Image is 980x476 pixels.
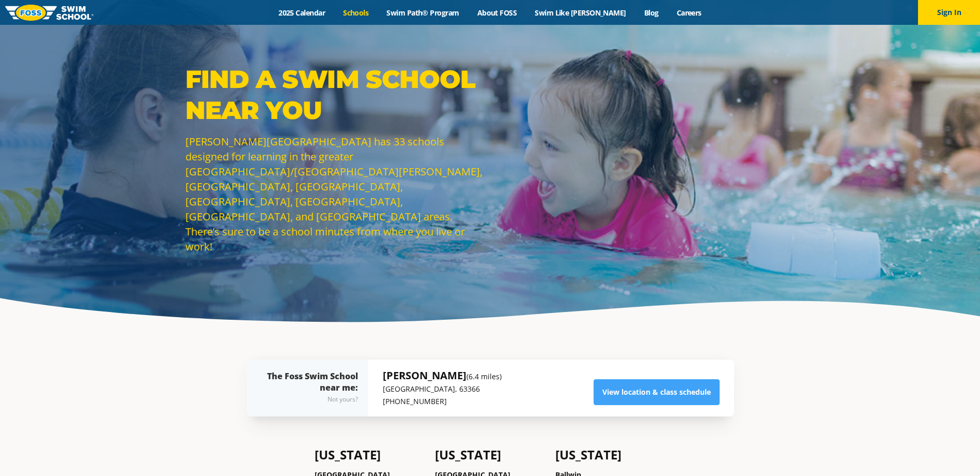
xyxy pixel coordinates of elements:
[435,448,545,462] h4: [US_STATE]
[635,8,667,18] a: Blog
[185,64,485,126] p: Find a Swim School Near You
[667,8,710,18] a: Careers
[526,8,635,18] a: Swim Like [PERSON_NAME]
[185,134,485,254] p: [PERSON_NAME][GEOGRAPHIC_DATA] has 33 schools designed for learning in the greater [GEOGRAPHIC_DA...
[594,379,720,405] a: View location & class schedule
[383,368,502,383] h5: [PERSON_NAME]
[555,448,665,462] h4: [US_STATE]
[315,448,425,462] h4: [US_STATE]
[5,5,94,21] img: FOSS Swim School Logo
[466,371,502,381] small: (6.4 miles)
[383,383,502,395] p: [GEOGRAPHIC_DATA], 63366
[267,393,358,406] div: Not yours?
[378,8,468,18] a: Swim Path® Program
[270,8,334,18] a: 2025 Calendar
[334,8,378,18] a: Schools
[468,8,526,18] a: About FOSS
[267,370,358,406] div: The Foss Swim School near me:
[383,395,502,408] p: [PHONE_NUMBER]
